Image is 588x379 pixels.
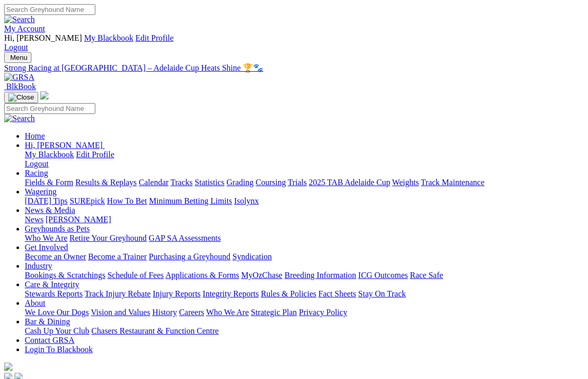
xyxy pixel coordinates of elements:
[8,93,34,102] img: Close
[25,326,89,335] a: Cash Up Your Club
[288,178,307,187] a: Trials
[232,252,272,261] a: Syndication
[149,252,230,261] a: Purchasing a Greyhound
[25,224,90,233] a: Greyhounds as Pets
[4,114,35,123] img: Search
[203,289,259,298] a: Integrity Reports
[179,308,204,317] a: Careers
[227,178,254,187] a: Grading
[25,299,45,307] a: About
[139,178,169,187] a: Calendar
[40,91,48,100] img: logo-grsa-white.png
[25,141,105,150] a: Hi, [PERSON_NAME]
[25,317,70,326] a: Bar & Dining
[84,34,133,42] a: My Blackbook
[358,289,406,298] a: Stay On Track
[206,308,249,317] a: Who We Are
[25,289,82,298] a: Stewards Reports
[25,187,57,196] a: Wagering
[251,308,297,317] a: Strategic Plan
[75,178,137,187] a: Results & Replays
[195,178,225,187] a: Statistics
[25,159,48,168] a: Logout
[4,103,95,114] input: Search
[392,178,419,187] a: Weights
[70,196,105,205] a: SUREpick
[10,54,27,61] span: Menu
[6,82,36,91] span: BlkBook
[153,289,200,298] a: Injury Reports
[25,178,73,187] a: Fields & Form
[25,215,43,224] a: News
[149,234,221,242] a: GAP SA Assessments
[91,326,219,335] a: Chasers Restaurant & Function Centre
[25,261,52,270] a: Industry
[284,271,356,279] a: Breeding Information
[299,308,347,317] a: Privacy Policy
[25,196,584,206] div: Wagering
[25,308,89,317] a: We Love Our Dogs
[25,234,68,242] a: Who We Are
[4,63,584,73] a: Strong Racing at [GEOGRAPHIC_DATA] – Adelaide Cup Heats Shine 🏆🐾
[25,150,74,159] a: My Blackbook
[25,326,584,336] div: Bar & Dining
[149,196,232,205] a: Minimum Betting Limits
[45,215,111,224] a: [PERSON_NAME]
[4,362,12,371] img: logo-grsa-white.png
[25,252,86,261] a: Become an Owner
[25,196,68,205] a: [DATE] Tips
[4,15,35,24] img: Search
[25,141,103,150] span: Hi, [PERSON_NAME]
[421,178,484,187] a: Track Maintenance
[261,289,316,298] a: Rules & Policies
[25,271,105,279] a: Bookings & Scratchings
[25,345,93,354] a: Login To Blackbook
[88,252,147,261] a: Become a Trainer
[256,178,286,187] a: Coursing
[91,308,150,317] a: Vision and Values
[171,178,193,187] a: Tracks
[4,73,35,82] img: GRSA
[241,271,282,279] a: MyOzChase
[4,43,28,52] a: Logout
[4,34,82,42] span: Hi, [PERSON_NAME]
[309,178,390,187] a: 2025 TAB Adelaide Cup
[4,24,45,33] a: My Account
[25,169,48,177] a: Racing
[25,215,584,224] div: News & Media
[25,271,584,280] div: Industry
[4,82,36,91] a: BlkBook
[234,196,259,205] a: Isolynx
[136,34,174,42] a: Edit Profile
[4,92,38,103] button: Toggle navigation
[4,4,95,15] input: Search
[165,271,239,279] a: Applications & Forms
[25,252,584,261] div: Get Involved
[4,52,31,63] button: Toggle navigation
[152,308,177,317] a: History
[25,280,79,289] a: Care & Integrity
[85,289,150,298] a: Track Injury Rebate
[76,150,114,159] a: Edit Profile
[25,308,584,317] div: About
[70,234,147,242] a: Retire Your Greyhound
[25,289,584,299] div: Care & Integrity
[107,271,163,279] a: Schedule of Fees
[25,178,584,187] div: Racing
[25,150,584,169] div: Hi, [PERSON_NAME]
[25,131,45,140] a: Home
[25,243,68,252] a: Get Involved
[4,34,584,52] div: My Account
[25,206,75,215] a: News & Media
[25,336,74,344] a: Contact GRSA
[410,271,443,279] a: Race Safe
[25,234,584,243] div: Greyhounds as Pets
[107,196,147,205] a: How To Bet
[318,289,356,298] a: Fact Sheets
[358,271,408,279] a: ICG Outcomes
